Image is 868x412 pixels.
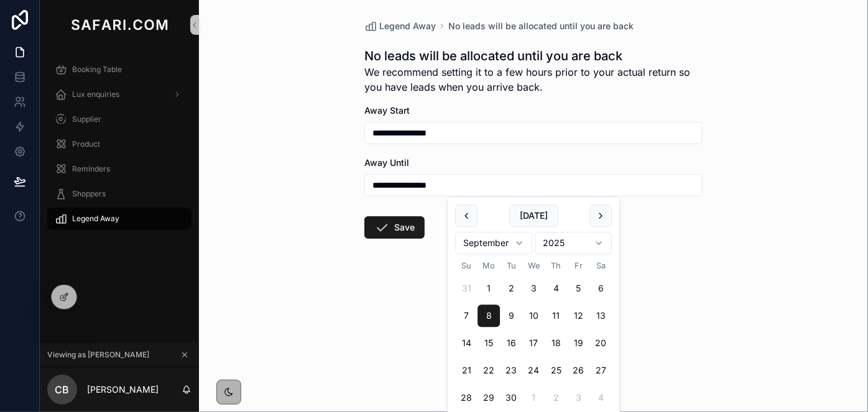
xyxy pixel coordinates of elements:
[40,50,199,246] div: scrollable content
[72,65,122,75] span: Booking Table
[68,15,170,35] img: App logo
[379,20,436,32] span: Legend Away
[455,305,478,327] button: Sunday, September 7th, 2025
[567,387,589,410] button: Friday, October 3rd, 2025
[72,89,119,99] span: Lux enquiries
[567,332,589,355] button: Friday, September 19th, 2025
[72,114,101,124] span: Supplier
[478,259,500,272] th: Monday
[87,383,159,396] p: [PERSON_NAME]
[545,278,567,300] button: Thursday, September 4th, 2025
[589,387,612,410] button: Saturday, October 4th, 2025
[72,189,106,199] span: Shoppers
[478,360,500,382] button: Monday, September 22nd, 2025
[47,58,192,81] a: Booking Table
[500,305,522,327] button: Tuesday, September 9th, 2025
[545,332,567,355] button: Thursday, September 18th, 2025
[522,387,545,410] button: Wednesday, October 1st, 2025
[589,305,612,327] button: Saturday, September 13th, 2025
[500,278,522,300] button: Tuesday, September 2nd, 2025
[72,164,110,174] span: Reminders
[589,259,612,272] th: Saturday
[509,204,558,227] button: [DATE]
[545,259,567,272] th: Thursday
[72,214,119,224] span: Legend Away
[567,259,589,272] th: Friday
[55,382,70,397] span: CB
[364,105,410,116] span: Away Start
[455,360,478,382] button: Sunday, September 21st, 2025
[455,259,612,409] table: September 2025
[47,350,149,360] span: Viewing as [PERSON_NAME]
[545,360,567,382] button: Thursday, September 25th, 2025
[478,332,500,355] button: Monday, September 15th, 2025
[364,216,425,239] button: Save
[47,208,192,230] a: Legend Away
[500,332,522,355] button: Tuesday, September 16th, 2025
[522,278,545,300] button: Wednesday, September 3rd, 2025
[589,278,612,300] button: Today, Saturday, September 6th, 2025
[589,360,612,382] button: Saturday, September 27th, 2025
[478,278,500,300] button: Monday, September 1st, 2025
[522,259,545,272] th: Wednesday
[545,305,567,327] button: Thursday, September 11th, 2025
[500,387,522,410] button: Tuesday, September 30th, 2025
[567,278,589,300] button: Friday, September 5th, 2025
[500,360,522,382] button: Tuesday, September 23rd, 2025
[47,83,192,106] a: Lux enquiries
[47,183,192,205] a: Shoppers
[364,65,703,94] span: We recommend setting it to a few hours prior to your actual return so you have leads when you arr...
[478,387,500,410] button: Monday, September 29th, 2025
[567,305,589,327] button: Friday, September 12th, 2025
[478,305,500,327] button: Monday, September 8th, 2025, selected
[364,20,436,32] a: Legend Away
[455,332,478,355] button: Sunday, September 14th, 2025
[589,332,612,355] button: Saturday, September 20th, 2025
[522,305,545,327] button: Wednesday, September 10th, 2025
[364,157,409,168] span: Away Until
[448,20,634,32] a: No leads will be allocated until you are back
[47,158,192,180] a: Reminders
[500,259,522,272] th: Tuesday
[545,387,567,410] button: Thursday, October 2nd, 2025
[522,360,545,382] button: Wednesday, September 24th, 2025
[455,387,478,410] button: Sunday, September 28th, 2025
[47,133,192,155] a: Product
[364,47,703,65] h1: No leads will be allocated until you are back
[72,139,100,149] span: Product
[455,278,478,300] button: Sunday, August 31st, 2025
[455,259,478,272] th: Sunday
[47,108,192,130] a: Supplier
[567,360,589,382] button: Friday, September 26th, 2025
[522,332,545,355] button: Wednesday, September 17th, 2025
